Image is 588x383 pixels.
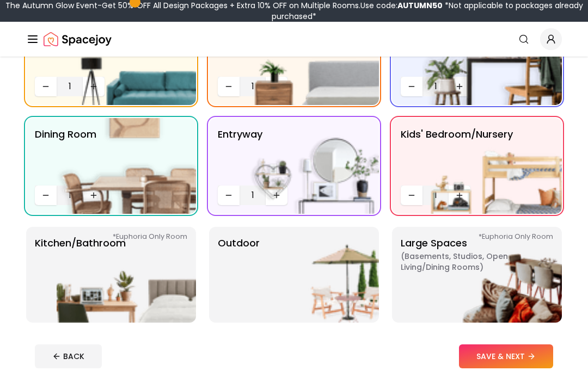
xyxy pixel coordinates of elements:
[35,77,57,96] button: Decrease quantity
[240,9,379,105] img: Bedroom
[35,236,126,314] p: Kitchen/Bathroom
[218,127,262,181] p: entryway
[401,236,537,314] p: Large Spaces
[35,344,102,368] button: BACK
[57,227,196,323] img: Kitchen/Bathroom *Euphoria Only
[57,9,196,105] img: Living Room
[401,186,422,205] button: Decrease quantity
[44,28,112,50] a: Spacejoy
[422,9,562,105] img: Office
[35,186,57,205] button: Decrease quantity
[57,118,196,214] img: Dining Room
[401,251,537,273] span: ( Basements, Studios, Open living/dining rooms )
[401,77,422,96] button: Decrease quantity
[218,236,260,314] p: Outdoor
[422,118,562,214] img: Kids' Bedroom/Nursery
[218,77,240,96] button: Decrease quantity
[422,227,562,323] img: Large Spaces *Euphoria Only
[218,186,240,205] button: Decrease quantity
[240,118,379,214] img: entryway
[35,127,96,181] p: Dining Room
[401,127,513,181] p: Kids' Bedroom/Nursery
[240,227,379,323] img: Outdoor
[459,344,553,368] button: SAVE & NEXT
[44,28,112,50] img: Spacejoy Logo
[26,22,562,57] nav: Global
